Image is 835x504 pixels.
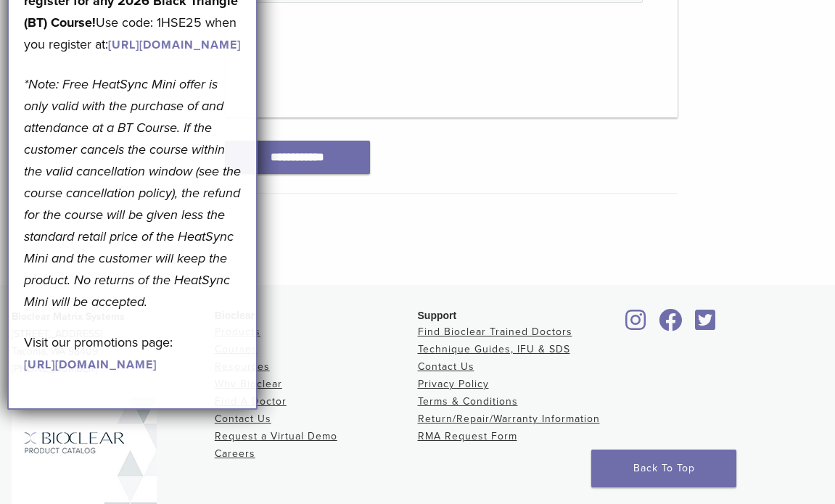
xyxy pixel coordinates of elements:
a: Privacy Policy [418,378,489,390]
a: Bioclear [654,318,687,332]
a: Find Bioclear Trained Doctors [418,326,572,338]
p: Visit our promotions page: [24,331,241,375]
a: Bioclear [691,318,721,332]
a: Terms & Conditions [418,395,518,408]
a: Contact Us [418,360,474,373]
a: Back To Top [591,450,736,487]
iframe: reCAPTCHA [248,26,469,83]
a: Contact Us [215,413,271,425]
a: Request a Virtual Demo [215,430,337,442]
a: Return/Repair/Warranty Information [418,413,600,425]
a: [URL][DOMAIN_NAME] [24,358,157,372]
span: Support [418,310,457,321]
a: [URL][DOMAIN_NAME] [108,38,241,52]
a: RMA Request Form [418,430,517,442]
a: Technique Guides, IFU & SDS [418,343,570,355]
a: Bioclear [620,318,651,332]
em: *Note: Free HeatSync Mini offer is only valid with the purchase of and attendance at a BT Course.... [24,76,241,310]
a: Careers [215,447,255,460]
